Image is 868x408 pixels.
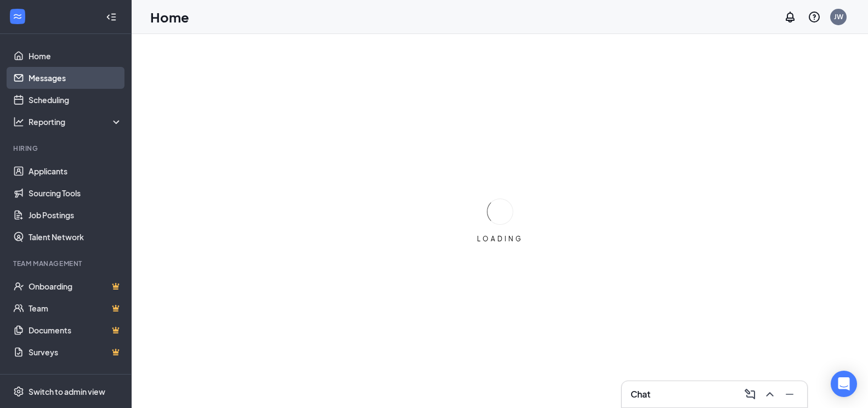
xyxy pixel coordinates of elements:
[29,116,123,127] div: Reporting
[29,341,122,363] a: SurveysCrown
[29,160,122,182] a: Applicants
[808,10,821,24] svg: QuestionInfo
[106,12,117,22] svg: Collapse
[741,386,759,403] button: ComposeMessage
[831,371,857,397] div: Open Intercom Messenger
[631,388,650,400] h3: Chat
[29,204,122,226] a: Job Postings
[29,319,122,341] a: DocumentsCrown
[781,386,798,403] button: Minimize
[29,386,105,397] div: Switch to admin view
[150,8,189,26] h1: Home
[761,386,779,403] button: ChevronUp
[763,388,776,401] svg: ChevronUp
[13,386,24,397] svg: Settings
[29,182,122,204] a: Sourcing Tools
[29,89,122,111] a: Scheduling
[473,234,527,243] div: LOADING
[744,388,757,401] svg: ComposeMessage
[29,67,122,89] a: Messages
[13,116,24,127] svg: Analysis
[834,12,843,21] div: JW
[29,275,122,297] a: OnboardingCrown
[29,297,122,319] a: TeamCrown
[784,10,797,24] svg: Notifications
[29,226,122,248] a: Talent Network
[13,259,120,268] div: Team Management
[13,144,120,153] div: Hiring
[12,11,23,22] svg: WorkstreamLogo
[29,45,122,67] a: Home
[783,388,796,401] svg: Minimize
